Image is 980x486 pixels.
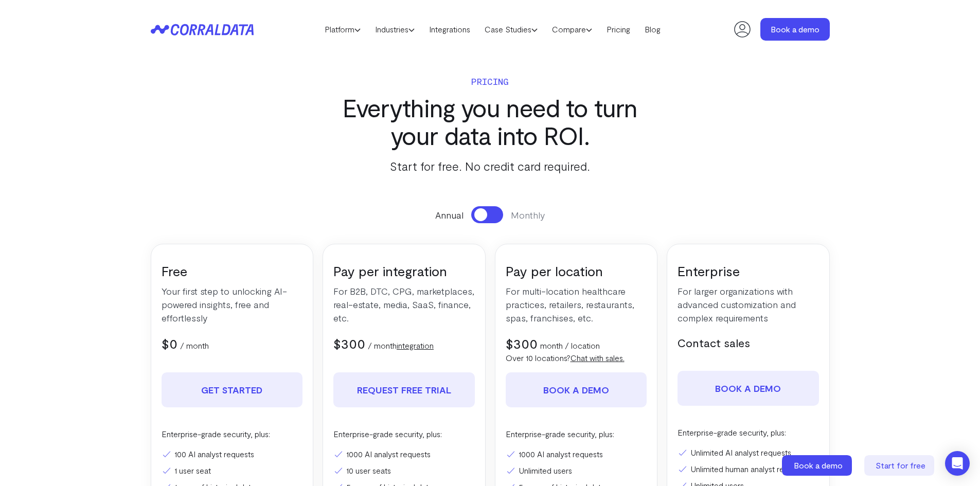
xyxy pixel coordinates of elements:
[317,22,368,37] a: Platform
[162,464,303,477] li: 1 user seat
[678,284,819,325] p: For larger organizations with advanced customization and complex requirements
[333,372,475,407] a: REQUEST FREE TRIAL
[333,284,475,325] p: For B2B, DTC, CPG, marketplaces, real-estate, media, SaaS, finance, etc.
[162,284,303,325] p: Your first step to unlocking AI-powered insights, free and effortlessly
[506,464,647,477] li: Unlimited users
[506,372,647,407] a: Book a demo
[637,22,668,37] a: Blog
[599,22,637,37] a: Pricing
[678,426,819,439] p: Enterprise-grade security, plus:
[678,335,819,350] h5: Contact sales
[678,446,819,459] li: Unlimited AI analyst requests
[323,157,657,175] p: Start for free. No credit card required.
[368,339,434,352] p: / month
[540,339,600,352] p: month / location
[506,335,538,351] span: $300
[506,352,647,364] p: Over 10 locations?
[333,262,475,279] h3: Pay per integration
[876,460,925,470] span: Start for free
[794,460,843,470] span: Book a demo
[162,335,177,351] span: $0
[571,353,625,363] a: Chat with sales.
[506,428,647,440] p: Enterprise-grade security, plus:
[506,448,647,460] li: 1000 AI analyst requests
[422,22,477,37] a: Integrations
[397,340,434,350] a: integration
[678,463,819,475] li: Unlimited human analyst requests
[162,428,303,440] p: Enterprise-grade security, plus:
[678,262,819,279] h3: Enterprise
[506,284,647,325] p: For multi-location healthcare practices, retailers, restaurants, spas, franchises, etc.
[162,448,303,460] li: 100 AI analyst requests
[545,22,599,37] a: Compare
[760,18,830,41] a: Book a demo
[678,371,819,406] a: Book a demo
[333,335,365,351] span: $300
[864,455,936,476] a: Start for free
[180,339,209,352] p: / month
[333,428,475,440] p: Enterprise-grade security, plus:
[945,451,970,476] div: Open Intercom Messenger
[333,464,475,477] li: 10 user seats
[435,208,464,222] span: Annual
[477,22,545,37] a: Case Studies
[162,262,303,279] h3: Free
[323,74,657,88] p: Pricing
[368,22,422,37] a: Industries
[162,372,303,407] a: Get Started
[333,448,475,460] li: 1000 AI analyst requests
[782,455,854,476] a: Book a demo
[323,94,657,149] h3: Everything you need to turn your data into ROI.
[506,262,647,279] h3: Pay per location
[511,208,545,222] span: Monthly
